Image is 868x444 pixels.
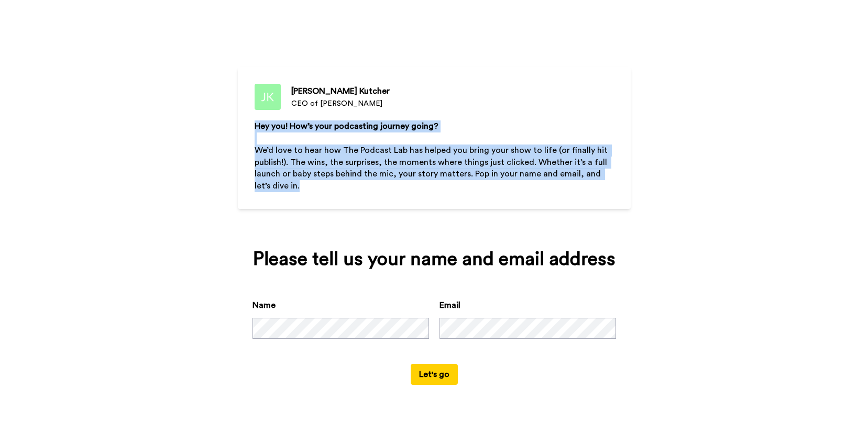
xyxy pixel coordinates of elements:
label: Email [440,299,460,312]
span: Hey you! How’s your podcasting journey going? [255,122,438,130]
div: CEO of [PERSON_NAME] [291,98,390,109]
img: CEO of Jenna Kutcher [255,84,281,110]
div: [PERSON_NAME] Kutcher [291,85,390,97]
button: Let's go [411,364,458,385]
span: We’d love to hear how The Podcast Lab has helped you bring your show to life (or finally hit publ... [255,146,610,191]
label: Name [252,299,276,312]
div: Please tell us your name and email address [252,249,616,270]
